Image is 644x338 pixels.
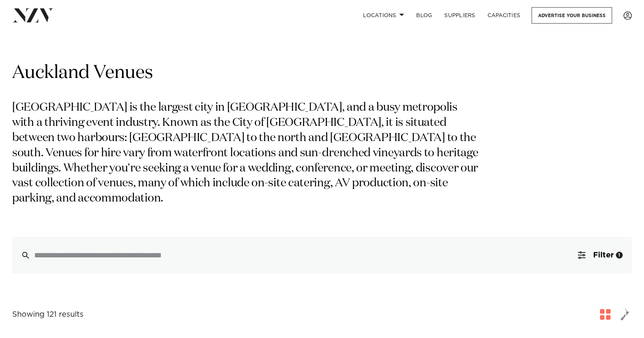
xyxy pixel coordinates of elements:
img: nzv-logo.png [12,8,54,22]
a: Capacities [481,7,527,24]
button: Filter1 [569,237,632,273]
div: 1 [616,252,623,259]
a: BLOG [410,7,438,24]
a: Advertise your business [532,7,612,24]
span: Filter [593,251,614,259]
p: [GEOGRAPHIC_DATA] is the largest city in [GEOGRAPHIC_DATA], and a busy metropolis with a thriving... [12,100,481,206]
h1: Auckland Venues [12,61,632,85]
div: Showing 121 results [12,309,84,321]
a: SUPPLIERS [438,7,481,24]
a: Locations [357,7,410,24]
